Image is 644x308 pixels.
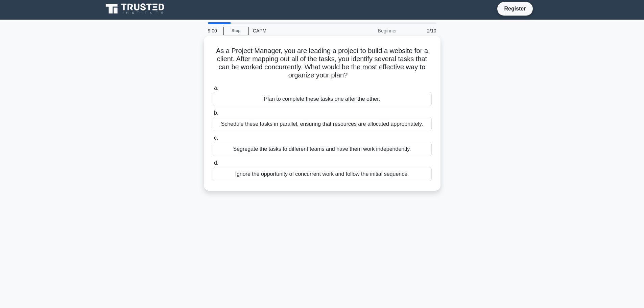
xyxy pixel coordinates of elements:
div: 9:00 [204,24,223,38]
div: 2/10 [401,24,440,38]
span: c. [214,135,218,141]
a: Stop [223,27,249,35]
a: Register [500,4,530,13]
div: Beginner [342,24,401,38]
h5: As a Project Manager, you are leading a project to build a website for a client. After mapping ou... [212,47,432,80]
span: b. [214,110,218,116]
div: Segregate the tasks to different teams and have them work independently. [213,142,432,156]
div: Ignore the opportunity of concurrent work and follow the initial sequence. [213,167,432,181]
span: d. [214,160,218,166]
div: CAPM [249,24,342,38]
span: a. [214,85,218,91]
div: Schedule these tasks in parallel, ensuring that resources are allocated appropriately. [213,117,432,131]
div: Plan to complete these tasks one after the other. [213,92,432,106]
